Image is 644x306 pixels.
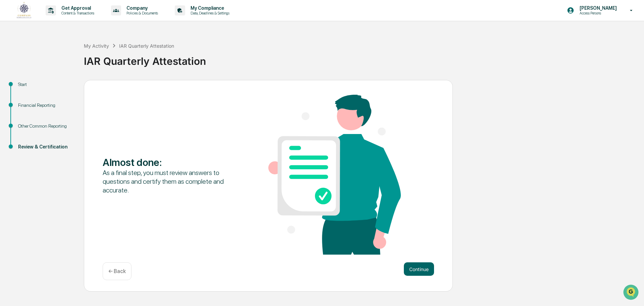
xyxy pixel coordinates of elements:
a: Powered byPylon [47,114,81,119]
div: Start [18,81,73,88]
iframe: Open customer support [623,284,641,302]
span: Attestations [55,85,83,91]
div: As a final step, you must review answers to questions and certify them as complete and accurate. [103,168,235,194]
div: 🖐️ [7,85,12,91]
div: IAR Quarterly Attestation [84,50,641,67]
p: Company [121,5,161,11]
div: 🔎 [7,98,12,103]
div: IAR Quarterly Attestation [119,43,174,49]
button: Continue [404,262,434,276]
div: Other Common Reporting [18,123,73,130]
img: 1746055101610-c473b297-6a78-478c-a979-82029cc54cd1 [7,51,19,63]
p: My Compliance [185,5,233,11]
p: Content & Transactions [56,11,98,15]
p: Access Persons [574,11,620,15]
a: 🔎Data Lookup [4,95,45,107]
div: 🗄️ [49,85,54,91]
div: Financial Reporting [18,102,73,109]
p: Get Approval [56,5,98,11]
p: Data, Deadlines & Settings [185,11,233,15]
p: How can we help? [7,14,122,25]
p: Policies & Documents [121,11,161,15]
p: ← Back [108,268,126,274]
a: 🖐️Preclearance [4,82,46,94]
div: Start new chat [23,51,110,58]
span: Preclearance [13,85,43,91]
div: My Activity [84,43,109,49]
div: Almost done : [103,156,235,168]
span: Pylon [67,114,81,119]
p: [PERSON_NAME] [574,5,620,11]
span: Data Lookup [13,97,42,104]
a: 🗄️Attestations [46,82,86,94]
div: Review & Certification [18,143,73,150]
button: Start new chat [114,53,122,61]
div: We're available if you need us! [23,58,85,63]
img: logo [16,1,32,20]
img: Almost done [268,95,401,255]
